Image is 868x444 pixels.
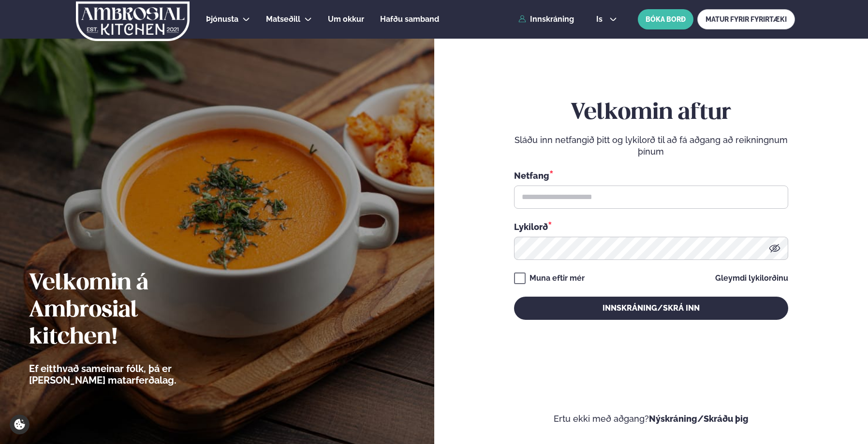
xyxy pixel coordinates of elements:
a: Hafðu samband [380,14,439,25]
p: Ef eitthvað sameinar fólk, þá er [PERSON_NAME] matarferðalag. [29,363,230,386]
span: Um okkur [328,14,364,24]
p: Ertu ekki með aðgang? [463,413,839,425]
div: Lykilorð [514,220,788,233]
a: Innskráning [518,15,574,24]
span: is [596,15,605,23]
a: Þjónusta [206,14,238,25]
div: Netfang [514,169,788,182]
h2: Velkomin á Ambrosial kitchen! [29,270,230,351]
h2: Velkomin aftur [514,100,788,127]
a: Nýskráning/Skráðu þig [649,414,749,424]
p: Sláðu inn netfangið þitt og lykilorð til að fá aðgang að reikningnum þínum [514,134,788,158]
a: Matseðill [266,14,300,25]
img: logo [75,1,191,41]
span: Matseðill [266,14,300,24]
button: is [588,15,625,23]
a: Gleymdi lykilorðinu [715,274,788,282]
span: Hafðu samband [380,14,439,24]
button: Innskráning/Skrá inn [514,297,788,320]
a: MATUR FYRIR FYRIRTÆKI [697,9,795,29]
button: BÓKA BORÐ [638,9,693,29]
a: Cookie settings [10,415,29,434]
a: Um okkur [328,14,364,25]
span: Þjónusta [206,14,238,24]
